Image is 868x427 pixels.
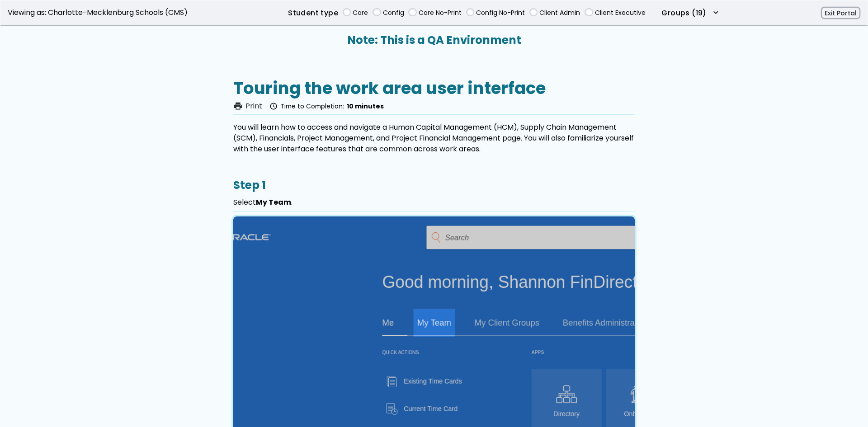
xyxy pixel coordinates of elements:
span: expand_more [711,9,721,17]
button: Exit Portal [821,7,860,19]
span: print [233,102,243,111]
span: Viewing as: Charlotte-Mecklenburg Schools (CMS) [8,9,188,17]
span: 10 minutes [347,103,384,110]
label: Client Admin [539,8,580,18]
span: Print [245,102,262,110]
span: Time to Completion: [280,103,344,110]
label: Config No-Print [476,8,525,18]
button: Groups (19)expand_more [661,8,720,19]
label: Config [383,8,404,18]
label: Groups (19) [661,8,706,19]
h3: Step 1 [233,178,635,193]
h1: Touring the work area user interface [233,79,635,98]
h3: Note: This is a QA Environment [0,34,868,47]
label: Core No-Print [419,8,462,18]
b: My Team [256,197,291,207]
label: Core [353,8,368,18]
label: Client Executive [595,8,646,18]
span: Select . [233,197,292,207]
label: Student type [288,8,338,19]
span: schedule [269,103,278,110]
div: You will learn how to access and navigate a Human Capital Management (HCM), Supply Chain Manageme... [233,122,635,155]
button: printPrint [233,102,262,111]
